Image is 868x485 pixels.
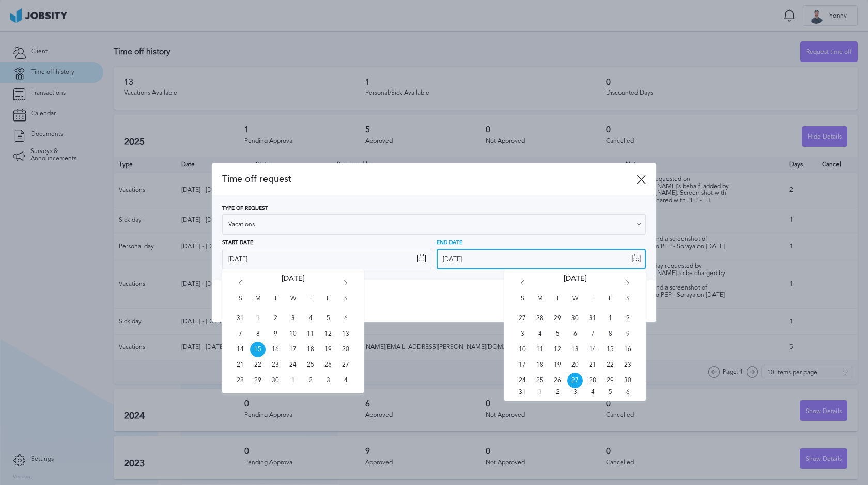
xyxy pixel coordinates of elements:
span: Sun Sep 07 2025 [233,326,248,342]
span: Fri Sep 12 2025 [320,326,336,342]
span: Mon Jul 28 2025 [532,311,548,326]
span: Fri Aug 22 2025 [602,357,618,373]
i: Go back 1 month [518,280,527,290]
span: Mon Sep 15 2025 [250,342,266,357]
span: Thu Aug 28 2025 [585,373,600,388]
span: T [585,295,600,311]
span: Sat Aug 16 2025 [620,342,636,357]
span: Thu Aug 14 2025 [585,342,600,357]
span: F [320,295,336,311]
span: Sat Aug 09 2025 [620,326,636,342]
span: Tue Aug 05 2025 [550,326,565,342]
span: Wed Aug 27 2025 [567,373,583,388]
span: Fri Aug 29 2025 [602,373,618,388]
span: Sat Sep 06 2025 [338,311,353,326]
span: Mon Aug 11 2025 [532,342,548,357]
span: Tue Jul 29 2025 [550,311,565,326]
span: Sat Sep 27 2025 [338,357,353,373]
span: S [620,295,636,311]
span: Fri Sep 05 2025 [602,388,618,396]
span: [DATE] [564,275,587,295]
span: Wed Sep 03 2025 [567,388,583,396]
span: Wed Sep 24 2025 [285,357,301,373]
span: Thu Aug 21 2025 [585,357,600,373]
span: Fri Sep 19 2025 [320,342,336,357]
i: Go forward 1 month [623,280,632,290]
span: Mon Aug 04 2025 [532,326,548,342]
span: Sun Jul 27 2025 [515,311,530,326]
span: Thu Sep 25 2025 [303,357,318,373]
span: Mon Sep 29 2025 [250,373,266,388]
span: Start Date [222,240,253,246]
span: S [515,295,530,311]
span: Wed Sep 10 2025 [285,326,301,342]
span: T [550,295,565,311]
span: Fri Sep 26 2025 [320,357,336,373]
span: Tue Sep 23 2025 [268,357,283,373]
span: Thu Sep 11 2025 [303,326,318,342]
span: Fri Aug 15 2025 [602,342,618,357]
span: Mon Aug 18 2025 [532,357,548,373]
i: Go back 1 month [236,280,245,290]
span: Sun Sep 14 2025 [233,342,248,357]
i: Go forward 1 month [341,280,350,290]
span: Sun Aug 10 2025 [515,342,530,357]
span: Sun Aug 31 2025 [233,311,248,326]
span: T [268,295,283,311]
span: Tue Sep 02 2025 [550,388,565,396]
span: Sat Oct 04 2025 [338,373,353,388]
span: F [602,295,618,311]
span: Thu Sep 04 2025 [585,388,600,396]
span: Wed Aug 13 2025 [567,342,583,357]
span: [DATE] [282,275,305,295]
span: Mon Sep 01 2025 [250,311,266,326]
span: Sun Sep 28 2025 [233,373,248,388]
span: M [250,295,266,311]
span: Tue Sep 09 2025 [268,326,283,342]
span: Tue Aug 26 2025 [550,373,565,388]
span: Sun Aug 03 2025 [515,326,530,342]
span: Tue Aug 19 2025 [550,357,565,373]
span: Type of Request [222,206,268,212]
span: Sun Aug 31 2025 [515,388,530,396]
span: Sun Sep 21 2025 [233,357,248,373]
span: Wed Sep 17 2025 [285,342,301,357]
span: T [303,295,318,311]
span: W [567,295,583,311]
span: Tue Sep 02 2025 [268,311,283,326]
span: Sat Aug 02 2025 [620,311,636,326]
span: W [285,295,301,311]
span: Tue Sep 30 2025 [268,373,283,388]
span: Fri Aug 08 2025 [602,326,618,342]
span: Wed Jul 30 2025 [567,311,583,326]
span: End Date [437,240,462,246]
span: Mon Sep 08 2025 [250,326,266,342]
span: Thu Sep 04 2025 [303,311,318,326]
span: Time off request [222,174,637,185]
span: M [532,295,548,311]
span: Sat Sep 20 2025 [338,342,353,357]
span: Tue Sep 16 2025 [268,342,283,357]
span: Tue Aug 12 2025 [550,342,565,357]
span: Fri Aug 01 2025 [602,311,618,326]
span: S [233,295,248,311]
span: Wed Aug 06 2025 [567,326,583,342]
span: Wed Aug 20 2025 [567,357,583,373]
span: Mon Sep 22 2025 [250,357,266,373]
span: Sat Aug 23 2025 [620,357,636,373]
span: Mon Sep 01 2025 [532,388,548,396]
span: Thu Jul 31 2025 [585,311,600,326]
span: Thu Sep 18 2025 [303,342,318,357]
span: Thu Oct 02 2025 [303,373,318,388]
span: Fri Sep 05 2025 [320,311,336,326]
span: Thu Aug 07 2025 [585,326,600,342]
span: Mon Aug 25 2025 [532,373,548,388]
span: Sun Aug 24 2025 [515,373,530,388]
span: Wed Sep 03 2025 [285,311,301,326]
span: Sat Sep 06 2025 [620,388,636,396]
span: Wed Oct 01 2025 [285,373,301,388]
span: Sun Aug 17 2025 [515,357,530,373]
span: Fri Oct 03 2025 [320,373,336,388]
span: Sat Aug 30 2025 [620,373,636,388]
span: Sat Sep 13 2025 [338,326,353,342]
